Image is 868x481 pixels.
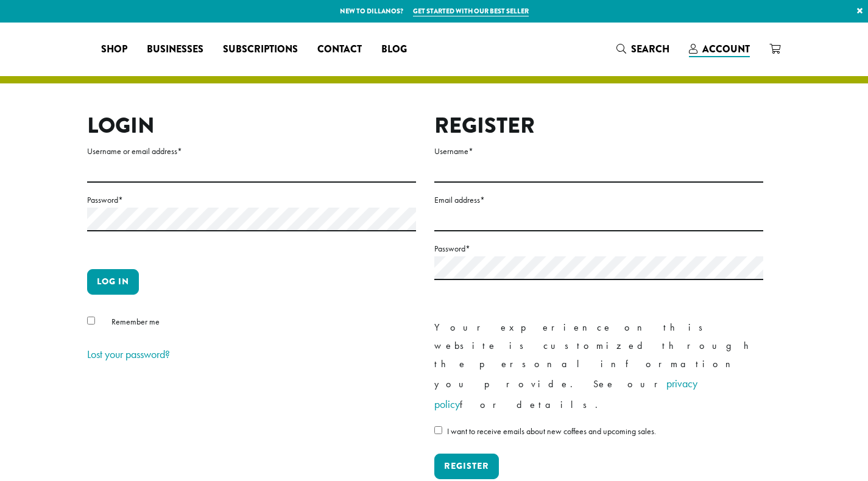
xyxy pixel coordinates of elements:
[702,42,750,56] span: Account
[434,241,763,256] label: Password
[607,39,679,59] a: Search
[434,454,499,479] button: Register
[434,192,763,208] label: Email address
[91,40,137,59] a: Shop
[147,42,203,57] span: Businesses
[434,318,763,415] p: Your experience on this website is customized through the personal information you provide. See o...
[101,42,127,57] span: Shop
[413,6,529,16] a: Get started with our best seller
[87,347,170,361] a: Lost your password?
[223,42,298,57] span: Subscriptions
[87,269,139,295] button: Log in
[434,144,763,159] label: Username
[434,376,697,411] a: privacy policy
[111,316,160,327] span: Remember me
[434,426,442,434] input: I want to receive emails about new coffees and upcoming sales.
[87,192,416,208] label: Password
[381,42,407,57] span: Blog
[631,42,669,56] span: Search
[434,113,763,139] h2: Register
[87,144,416,159] label: Username or email address
[447,426,656,437] span: I want to receive emails about new coffees and upcoming sales.
[87,113,416,139] h2: Login
[317,42,362,57] span: Contact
